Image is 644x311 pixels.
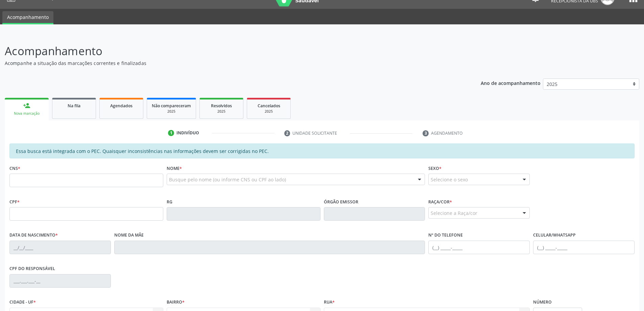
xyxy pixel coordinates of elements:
[167,297,185,308] label: Bairro
[9,264,55,274] label: CPF do responsável
[211,103,232,109] span: Resolvidos
[169,176,286,183] span: Busque pelo nome (ou informe CNS ou CPF ao lado)
[431,209,477,217] span: Selecione a Raça/cor
[176,130,199,136] div: Indivíduo
[431,176,468,183] span: Selecione o sexo
[5,60,449,67] p: Acompanhe a situação das marcações correntes e finalizadas
[9,274,111,288] input: ___.___.___-__
[9,197,20,207] label: CPF
[9,230,58,241] label: Data de nascimento
[258,103,280,109] span: Cancelados
[533,241,635,254] input: (__) _____-_____
[428,197,452,207] label: Raça/cor
[2,11,53,24] a: Acompanhamento
[533,230,576,241] label: Celular/WhatsApp
[168,130,174,136] div: 1
[324,197,358,207] label: Órgão emissor
[9,111,44,116] div: Nova marcação
[152,103,191,109] span: Não compareceram
[533,297,552,308] label: Número
[428,230,463,241] label: Nº do Telefone
[324,297,335,308] label: Rua
[167,197,172,207] label: RG
[9,241,111,254] input: __/__/____
[110,103,133,109] span: Agendados
[428,163,442,174] label: Sexo
[205,109,238,114] div: 2025
[9,143,635,158] div: Essa busca está integrada com o PEC. Quaisquer inconsistências nas informações devem ser corrigid...
[23,102,30,109] div: person_add
[114,230,144,241] label: Nome da mãe
[152,109,191,114] div: 2025
[5,43,449,60] p: Acompanhamento
[9,163,20,174] label: CNS
[481,79,541,87] p: Ano de acompanhamento
[167,163,182,174] label: Nome
[68,103,80,109] span: Na fila
[428,241,530,254] input: (__) _____-_____
[252,109,286,114] div: 2025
